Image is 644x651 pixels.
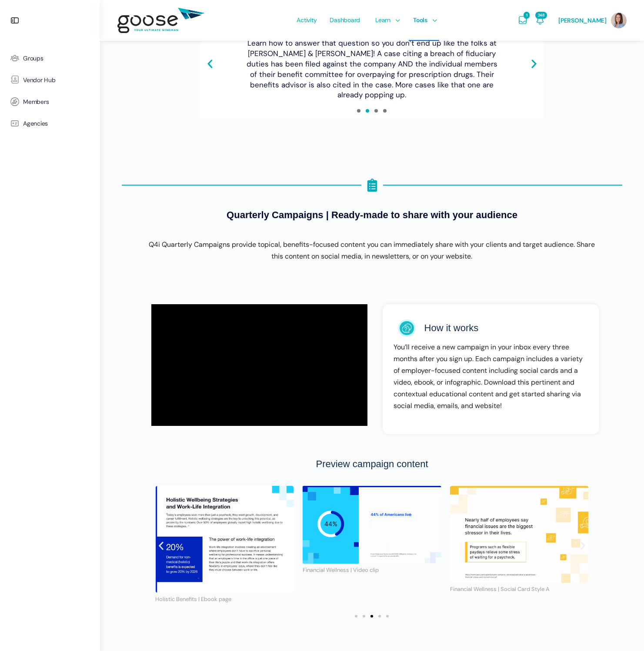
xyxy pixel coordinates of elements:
[303,486,441,577] div: 4 / 5
[374,109,378,113] span: Go to slide 3
[4,91,96,113] a: Members
[357,109,360,113] span: Go to slide 1
[149,240,595,261] span: Q4i Quarterly Campaigns provide topical, benefits-focused content you can immediately share with ...
[156,486,589,619] div: Image Carousel
[370,615,373,618] span: Go to slide 3
[366,109,369,113] span: Go to slide 2
[558,17,607,24] span: [PERSON_NAME]
[227,209,517,222] h3: Quarterly Campaigns | Ready-made to share with your audience
[363,615,365,618] span: Go to slide 2
[151,304,368,426] iframe: vimeo Video Player
[355,615,357,618] span: Go to slide 1
[200,10,544,118] div: 2 / 4
[155,486,294,593] img: Holistic Benefits | Ebook page
[450,486,589,583] img: Financial Wellness | Social Card Style A
[4,47,96,69] a: Groups
[450,583,589,596] figcaption: Financial Wellness | Social Card Style A
[243,38,501,100] div: Learn how to answer that question so you don’t end up like the folks at [PERSON_NAME] & [PERSON_N...
[386,615,389,618] span: Go to slide 5
[155,486,294,606] div: 3 / 5
[23,55,43,62] span: Groups
[200,10,544,118] div: Slides
[528,58,540,70] div: Next slide
[155,593,294,606] figcaption: Holistic Benefits | Ebook page
[23,98,49,106] span: Members
[4,69,96,91] a: Vendor Hub
[23,76,56,84] span: Vendor Hub
[156,540,167,551] div: Previous slide
[383,109,387,113] span: Go to slide 4
[450,486,589,596] div: 5 / 5
[577,540,588,551] div: Next slide
[303,564,441,577] figcaption: Financial Wellness | Video clip
[524,12,530,19] span: 1
[394,341,588,412] p: You’ll receive a new campaign in your inbox every three months after you sign up. Each campaign i...
[4,113,96,134] a: Agencies
[424,322,561,335] h3: How it works
[535,12,547,19] span: 248
[151,458,593,471] h3: Preview campaign content
[378,615,381,618] span: Go to slide 4
[23,120,48,127] span: Agencies
[204,58,216,70] div: Previous slide
[303,486,441,564] img: Financial Wellness | Video clip
[601,609,644,651] iframe: Chat Widget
